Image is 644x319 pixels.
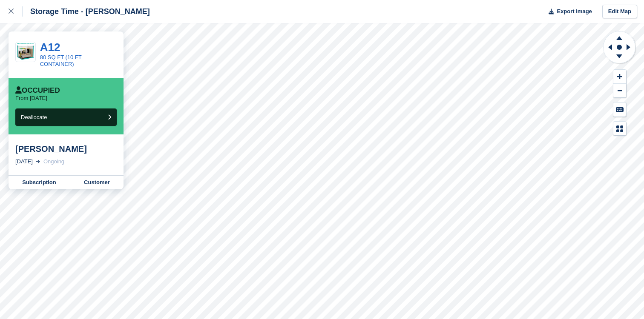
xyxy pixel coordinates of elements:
button: Keyboard Shortcuts [613,103,626,117]
button: Zoom Out [613,84,626,98]
span: Export Image [557,7,592,16]
div: Storage Time - [PERSON_NAME] [23,6,150,17]
span: Deallocate [21,114,47,120]
div: Occupied [15,86,60,95]
img: 10ft%20Container%20(80%20SQ%20FT)%20(2).png [16,42,35,62]
button: Deallocate [15,108,117,126]
div: [DATE] [15,157,33,166]
button: Export Image [543,5,592,19]
a: Subscription [9,176,70,189]
a: A12 [40,41,60,54]
a: Edit Map [602,5,637,19]
img: arrow-right-light-icn-cde0832a797a2874e46488d9cf13f60e5c3a73dbe684e267c42b8395dfbc2abf.svg [36,160,40,163]
div: Ongoing [43,157,64,166]
a: Customer [70,176,124,189]
button: Zoom In [613,70,626,84]
div: [PERSON_NAME] [15,144,117,154]
p: From [DATE] [15,95,47,102]
a: 80 SQ FT (10 FT CONTAINER) [40,54,82,67]
button: Map Legend [613,122,626,136]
